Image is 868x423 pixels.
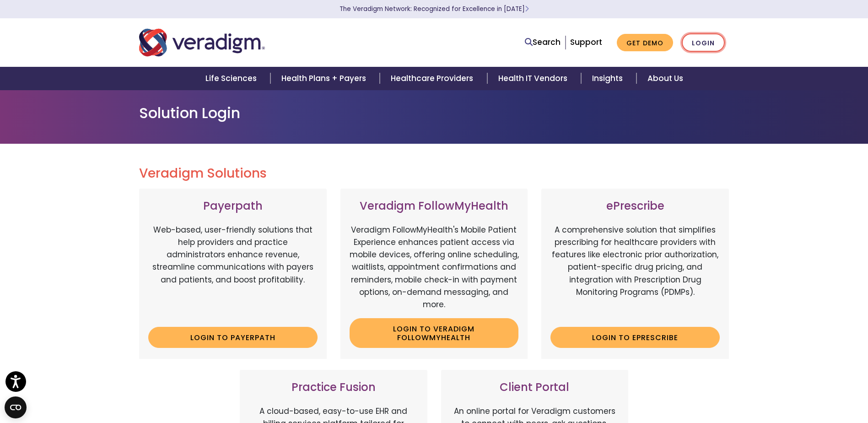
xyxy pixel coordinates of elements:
[550,200,720,213] h3: ePrescribe
[380,67,487,90] a: Healthcare Providers
[682,33,725,52] a: Login
[550,327,720,348] a: Login to ePrescribe
[525,36,561,49] a: Search
[148,224,318,320] p: Web-based, user-friendly solutions that help providers and practice administrators enhance revenu...
[148,327,318,348] a: Login to Payerpath
[450,381,620,394] h3: Client Portal
[5,396,27,418] button: Open CMP widget
[636,67,694,90] a: About Us
[139,166,729,181] h2: Veradigm Solutions
[550,224,720,320] p: A comprehensive solution that simplifies prescribing for healthcare providers with features like ...
[249,381,418,394] h3: Practice Fusion
[194,67,270,90] a: Life Sciences
[487,67,581,90] a: Health IT Vendors
[617,34,673,52] a: Get Demo
[139,27,265,58] img: Veradigm logo
[148,200,318,213] h3: Payerpath
[350,318,519,348] a: Login to Veradigm FollowMyHealth
[340,5,529,13] a: The Veradigm Network: Recognized for Excellence in [DATE]Learn More
[139,104,729,122] h1: Solution Login
[570,37,602,48] a: Support
[581,67,636,90] a: Insights
[350,200,519,213] h3: Veradigm FollowMyHealth
[525,5,529,13] span: Learn More
[350,224,519,311] p: Veradigm FollowMyHealth's Mobile Patient Experience enhances patient access via mobile devices, o...
[270,67,380,90] a: Health Plans + Payers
